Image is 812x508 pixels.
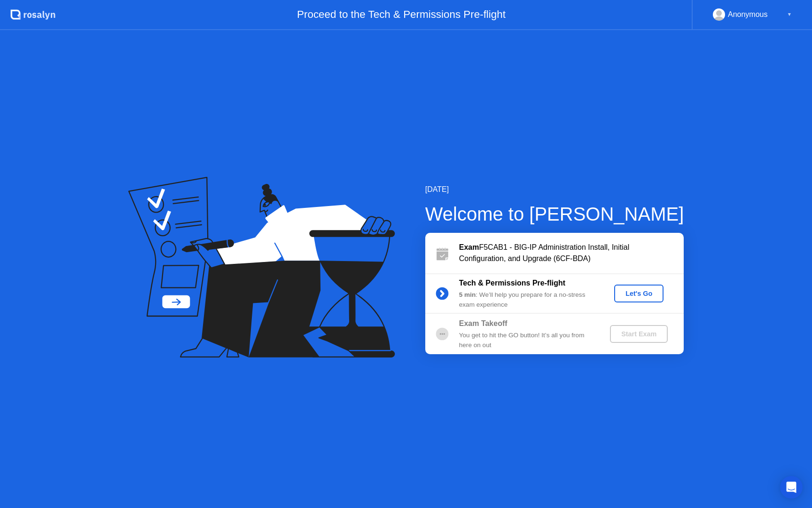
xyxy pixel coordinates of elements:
[425,184,684,195] div: [DATE]
[610,325,668,343] button: Start Exam
[459,319,507,327] b: Exam Takeoff
[614,330,664,338] div: Start Exam
[425,200,684,228] div: Welcome to [PERSON_NAME]
[787,8,792,21] div: ▼
[618,290,660,297] div: Let's Go
[459,331,594,350] div: You get to hit the GO button! It’s all you from here on out
[459,290,594,310] div: : We’ll help you prepare for a no-stress exam experience
[459,243,479,251] b: Exam
[459,279,565,287] b: Tech & Permissions Pre-flight
[780,476,803,499] div: Open Intercom Messenger
[728,8,768,21] div: Anonymous
[459,291,476,298] b: 5 min
[614,285,664,302] button: Let's Go
[459,242,684,264] div: F5CAB1 - BIG-IP Administration Install, Initial Configuration, and Upgrade (6CF-BDA)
